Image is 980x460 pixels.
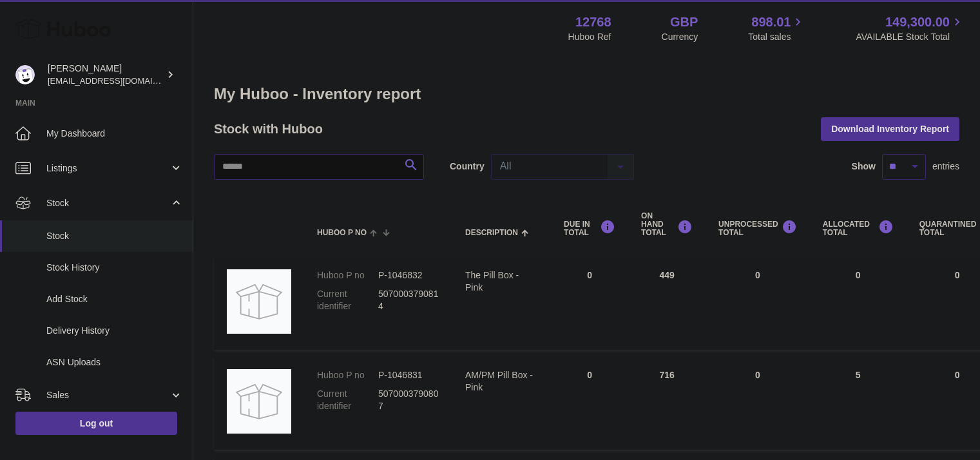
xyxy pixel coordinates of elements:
div: UNPROCESSED Total [718,220,797,237]
span: Stock History [46,262,183,274]
img: product image [227,269,291,334]
a: 149,300.00 AVAILABLE Stock Total [856,14,965,43]
a: Log out [15,412,177,435]
a: 898.01 Total sales [748,14,805,43]
strong: GBP [670,14,698,31]
label: Show [852,160,876,173]
td: 716 [628,356,706,450]
div: Currency [662,31,698,43]
span: Total sales [748,31,805,43]
span: AVAILABLE Stock Total [856,31,965,43]
span: Stock [46,197,169,209]
h2: Stock with Huboo [214,120,323,138]
strong: 12768 [575,14,611,31]
img: product image [227,369,291,434]
td: 5 [810,356,907,450]
dt: Current identifier [317,388,378,412]
div: Huboo Ref [568,31,611,43]
span: Sales [46,389,169,401]
h1: My Huboo - Inventory report [214,84,959,104]
div: The Pill Box - Pink [465,269,538,294]
span: ASN Uploads [46,356,183,369]
button: Download Inventory Report [821,117,959,140]
div: ON HAND Total [641,212,693,238]
img: internalAdmin-12768@internal.huboo.com [15,65,35,84]
span: Description [465,229,518,237]
div: AM/PM Pill Box - Pink [465,369,538,394]
span: Stock [46,230,183,242]
div: [PERSON_NAME] [48,62,164,87]
td: 0 [810,256,907,350]
span: Delivery History [46,325,183,337]
dt: Current identifier [317,288,378,312]
td: 0 [551,356,628,450]
span: 0 [955,270,960,280]
div: ALLOCATED Total [823,220,894,237]
span: 0 [955,370,960,380]
dd: P-1046832 [378,269,439,282]
div: DUE IN TOTAL [564,220,615,237]
dd: P-1046831 [378,369,439,381]
dd: 5070003790814 [378,288,439,312]
span: Add Stock [46,293,183,305]
dt: Huboo P no [317,269,378,282]
dd: 5070003790807 [378,388,439,412]
span: entries [932,160,959,173]
span: 898.01 [751,14,791,31]
span: Huboo P no [317,229,367,237]
dt: Huboo P no [317,369,378,381]
span: My Dashboard [46,128,183,140]
span: Listings [46,162,169,175]
span: 149,300.00 [885,14,950,31]
td: 0 [551,256,628,350]
label: Country [450,160,485,173]
td: 0 [706,256,810,350]
td: 0 [706,356,810,450]
td: 449 [628,256,706,350]
span: [EMAIL_ADDRESS][DOMAIN_NAME] [48,75,189,86]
